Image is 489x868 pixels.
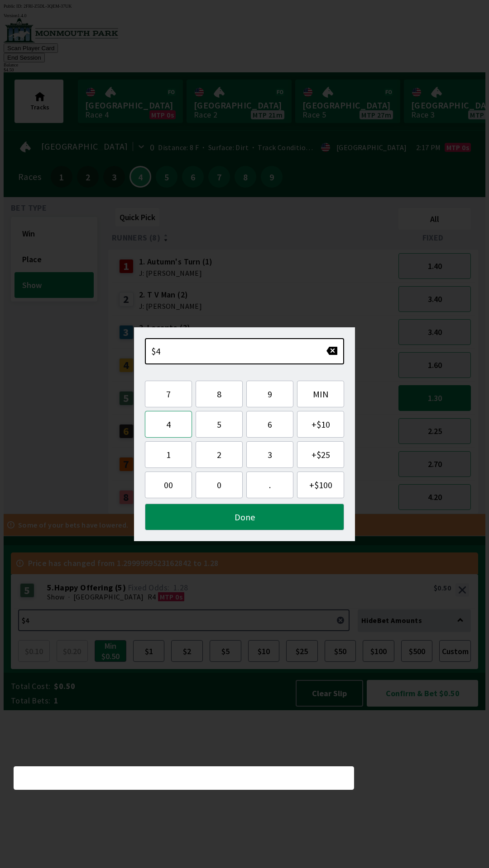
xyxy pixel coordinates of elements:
[153,388,184,400] span: 7
[246,472,293,498] button: .
[145,411,192,438] button: 4
[305,479,336,491] span: + $100
[246,411,293,438] button: 6
[203,388,235,400] span: 8
[196,472,243,498] button: 0
[297,411,344,438] button: +$10
[254,479,286,491] span: .
[203,419,235,430] span: 5
[203,479,235,491] span: 0
[151,345,161,357] span: $4
[203,449,235,460] span: 2
[305,449,336,460] span: + $25
[305,388,336,400] span: MIN
[246,441,293,468] button: 3
[297,441,344,468] button: +$25
[246,381,293,407] button: 9
[145,472,192,498] button: 00
[254,449,286,460] span: 3
[297,381,344,407] button: MIN
[145,441,192,468] button: 1
[145,381,192,407] button: 7
[153,511,336,523] span: Done
[297,472,344,498] button: +$100
[153,449,184,460] span: 1
[196,411,243,438] button: 5
[153,479,184,491] span: 00
[305,419,336,430] span: + $10
[196,441,243,468] button: 2
[254,388,286,400] span: 9
[196,381,243,407] button: 8
[254,419,286,430] span: 6
[145,504,344,530] button: Done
